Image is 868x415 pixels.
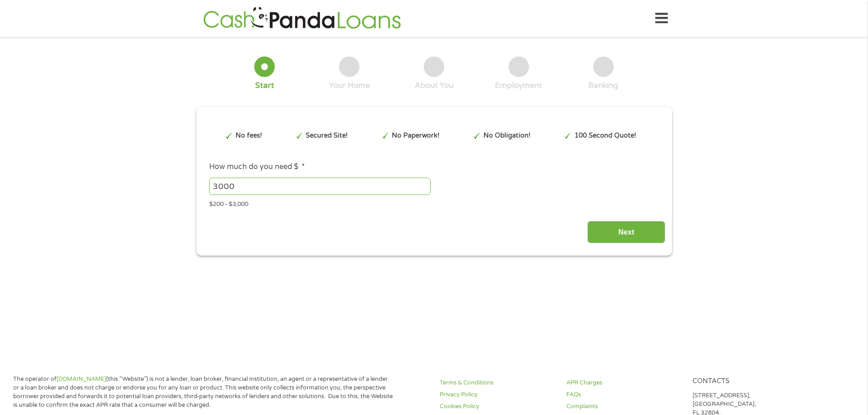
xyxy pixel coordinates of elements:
[588,81,618,91] div: Banking
[209,197,658,209] div: $200 - $3,000
[306,131,348,141] p: Secured Site!
[200,5,404,31] img: GetLoanNow Logo
[495,81,542,91] div: Employment
[566,390,682,399] a: FAQs
[56,375,106,383] a: [DOMAIN_NAME]
[483,131,530,141] p: No Obligation!
[693,377,808,386] h4: Contacts
[392,131,439,141] p: No Paperwork!
[209,162,305,172] label: How much do you need $
[13,375,393,410] p: The operator of (this “Website”) is not a lender, loan broker, financial institution, an agent or...
[566,402,682,411] a: Complaints
[587,221,665,243] input: Next
[236,131,262,141] p: No fees!
[440,390,555,399] a: Privacy Policy
[575,131,636,141] p: 100 Second Quote!
[329,81,370,91] div: Your Home
[440,379,555,387] a: Terms & Conditions
[255,81,274,91] div: Start
[566,379,682,387] a: APR Charges
[440,402,555,411] a: Cookies Policy
[415,81,453,91] div: About You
